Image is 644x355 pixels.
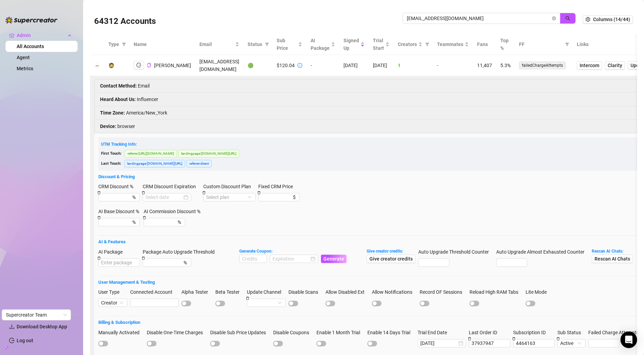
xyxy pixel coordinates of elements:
[589,339,619,347] input: Failed Charge Attempts
[420,339,457,347] input: Trial End Date
[143,216,146,219] span: delete
[17,338,33,343] a: Log out
[130,288,177,296] label: Connected Account
[136,63,141,67] span: logout
[526,288,551,296] label: Lite Mode
[143,183,200,190] label: CRM Discount Expiration
[17,44,44,49] a: All Accounts
[513,339,554,347] input: Subscription ID
[418,248,493,256] label: Auto Upgrade Threshold Counter
[577,61,602,70] a: Intercom
[325,288,369,296] label: Allow Disabled Ext
[468,337,471,340] span: delete
[425,42,429,46] span: filter
[181,301,191,306] button: Alpha Tester
[265,42,269,46] span: filter
[367,255,415,263] button: Give creator credits
[592,255,633,263] button: Rescan AI Chats
[129,34,195,55] th: Name
[122,42,126,46] span: filter
[469,329,502,336] label: Last Order ID
[513,329,550,336] label: Subscription ID
[588,329,643,336] label: Failed Charge Attempts
[306,55,339,76] td: -
[497,259,527,266] input: Auto Upgrade Almost Exhausted Counter
[101,193,131,201] input: CRM Discount %
[512,337,516,340] span: delete
[210,329,270,336] label: Disable Sub Price Updates
[367,249,403,254] strong: Give creator credits:
[143,248,219,256] label: Package Auto Upgrade Threshold
[593,17,630,22] span: Columns (14/44)
[17,55,30,60] a: Agent
[263,39,270,49] span: filter
[272,34,306,55] th: Sub Price
[519,40,562,48] span: FF
[272,255,309,263] input: Expiration
[97,216,101,219] span: delete
[473,34,496,55] th: Fans
[120,39,127,49] span: filter
[585,17,590,22] span: setting
[407,15,551,22] input: Search by UID / Name / Email / Creator Username
[181,288,213,296] label: Alpha Tester
[316,329,365,336] label: Enable 1 Month Trial
[583,15,633,24] button: Columns (14/44)
[187,160,212,167] span: referrer : direct
[367,329,415,336] label: Enable 14 Days Trial
[394,34,433,55] th: Creators
[98,341,108,346] button: Manually Activated
[98,329,144,336] label: Manually Activated
[288,288,323,296] label: Disable Scans
[202,191,206,194] span: delete
[97,191,101,194] span: delete
[325,301,335,306] button: Allow Disabled Ext
[95,63,100,69] button: Collapse row
[605,61,625,70] a: Clarity
[6,310,67,320] span: Supercreator Team
[496,34,515,55] th: Top %
[580,62,599,69] span: Intercom
[398,63,401,68] span: 1
[145,259,182,266] input: Package Auto Upgrade Threshold
[17,324,67,329] span: Download Desktop App
[552,16,556,20] button: close-circle
[557,329,585,336] label: Sub Status
[125,150,177,157] span: referrer : [URL][DOMAIN_NAME]
[100,97,136,102] strong: Heard About Us :
[420,288,467,296] label: Record OF Sessions
[246,297,249,300] span: delete
[108,62,114,69] div: 🧔
[6,17,57,24] img: logo-BBDzfeDw.svg
[215,288,244,296] label: Beta Tester
[3,345,8,350] span: build
[147,63,151,67] span: copy
[469,301,479,306] button: Reload High RAM Tabs
[215,301,225,306] button: Beta Tester
[526,301,535,306] button: Lite Mode
[258,183,297,190] label: Fixed CRM Price
[98,183,138,190] label: CRM Discount %
[146,218,176,226] input: AI Commission Discount %
[97,256,101,260] span: delete
[100,124,116,129] strong: Device :
[277,37,297,52] span: Sub Price
[469,339,510,347] input: Last Order ID
[437,40,463,48] span: Teammates
[273,329,314,336] label: Disable Coupons
[248,40,262,48] span: Status
[248,63,253,68] span: 🟢
[608,62,622,69] span: Clarity
[496,248,589,256] label: Auto Upgrade Almost Exhausted Counter
[369,34,394,55] th: Trial Start
[343,37,359,52] span: Signed Up
[17,66,33,71] a: Metrics
[367,341,377,346] button: Enable 14 Days Trial
[100,83,137,89] strong: Contact Method :
[565,16,570,21] span: search
[564,39,571,49] span: filter
[147,341,156,346] button: Disable One-Time Charges
[257,191,261,194] span: delete
[98,248,127,256] label: AI Package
